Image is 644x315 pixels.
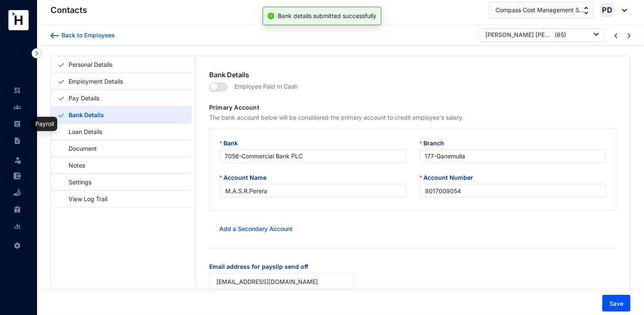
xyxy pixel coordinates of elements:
img: loan-unselected.d74d20a04637f2d15ab5.svg [13,189,21,197]
span: Compass Cost Management S... [495,5,584,15]
input: Account Name [220,184,406,197]
label: Branch [420,139,450,148]
li: Reports [7,218,27,235]
img: arrow-backward-blue.96c47016eac47e06211658234db6edf5.svg [51,33,59,39]
input: Email address for payslip send off [209,273,354,290]
img: gratuity-unselected.a8c340787eea3cf492d7.svg [13,206,21,213]
a: Notes [58,157,88,174]
img: contract-unselected.99e2b2107c0a7dd48938.svg [13,137,21,144]
p: Contacts [51,4,87,16]
li: Payroll [7,115,27,132]
img: payroll-unselected.b590312f920e76f0c668.svg [13,120,21,128]
li: Home [7,82,27,99]
p: ( 65 ) [555,31,566,39]
p: Primary Account [209,103,617,113]
a: Document [58,140,100,157]
button: Save [602,295,631,312]
img: nav-icon-right.af6afadce00d159da59955279c43614e.svg [32,48,42,58]
a: View Log Trail [58,190,110,207]
p: The bank account below will be considered the primary account to credit employee's salary. [209,113,617,128]
img: settings-unselected.1febfda315e6e19643a1.svg [13,242,21,249]
span: PD [602,6,612,13]
p: Employee Paid In Cash [228,80,298,103]
li: Contacts [7,99,27,115]
label: Email address for payslip send off [209,262,314,271]
a: Employment Details [65,73,126,90]
img: people-unselected.118708e94b43a90eceab.svg [13,103,21,111]
div: Back to Employees [59,31,115,39]
p: Bank Details [209,70,617,80]
a: Personal Details [65,56,116,73]
img: chevron-left-blue.0fda5800d0a05439ff8ddef8047136d5.svg [615,33,617,38]
a: Loan Details [58,123,105,140]
span: check-circle [268,13,274,19]
img: expense-unselected.2edcf0507c847f3e9e96.svg [13,172,21,180]
a: Bank Details [65,106,107,123]
img: up-down-arrow.74152d26bf9780fbf563ca9c90304185.svg [584,7,588,14]
a: Add a Secondary Account [219,225,293,232]
span: 177 - Ganemulla [425,150,601,163]
a: Back to Employees [51,31,115,39]
label: Account Name [220,173,272,182]
input: Account Number [420,184,606,197]
a: Settings [58,173,94,191]
a: Pay Details [65,89,103,107]
li: Expenses [7,168,27,184]
li: Contracts [7,132,27,149]
span: Save [609,299,623,308]
img: dropdown-black.8e83cc76930a90b1a4fdb6d089b7bf3a.svg [618,9,627,12]
li: Gratuity [7,201,27,218]
img: dropdown-black.8e83cc76930a90b1a4fdb6d089b7bf3a.svg [594,33,599,36]
button: Compass Cost Management S... [489,2,593,18]
img: report-unselected.e6a6b4230fc7da01f883.svg [13,223,21,230]
img: home-unselected.a29eae3204392db15eaf.svg [13,87,21,94]
label: Bank [220,139,244,148]
img: chevron-right-blue.16c49ba0fe93ddb13f341d83a2dbca89.svg [628,33,631,38]
span: Bank details submitted successfully [278,12,376,19]
span: 7056 - Commercial Bank PLC [225,150,401,163]
li: Loan [7,184,27,201]
button: Add a Secondary Account [209,220,299,237]
img: leave-unselected.2934df6273408c3f84d9.svg [13,156,22,164]
label: Account Number [420,173,479,182]
div: [PERSON_NAME] [PERSON_NAME] [485,31,553,39]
